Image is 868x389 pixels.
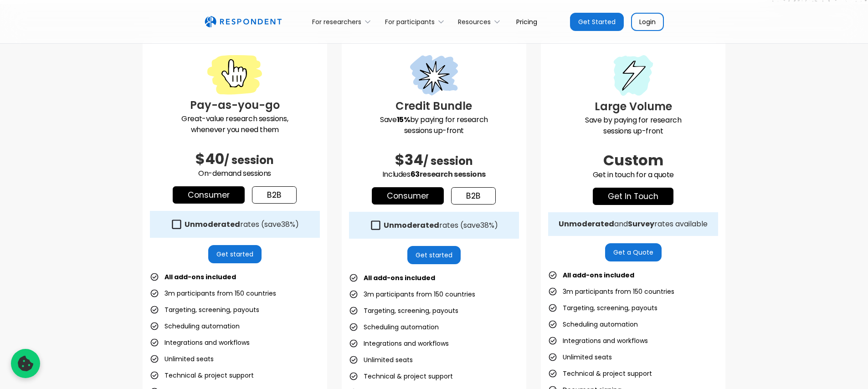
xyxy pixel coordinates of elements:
div: rates (save ) [185,220,299,229]
div: rates (save ) [384,221,498,230]
li: Unlimited seats [349,353,413,366]
p: Save by paying for research sessions up-front [349,114,519,136]
strong: Unmoderated [185,219,240,230]
strong: Survey [628,219,654,229]
li: Scheduling automation [548,318,638,331]
li: Unlimited seats [548,351,612,363]
p: Save by paying for research sessions up-front [548,115,718,137]
span: $40 [195,148,224,169]
li: Technical & project support [548,367,652,380]
strong: 15% [397,114,410,125]
a: Get started [208,245,262,263]
a: Get Started [570,13,624,31]
img: Untitled UI logotext [205,16,282,28]
li: Targeting, screening, payouts [548,302,657,314]
li: Unlimited seats [150,353,214,365]
li: Integrations and workflows [150,336,250,349]
div: For researchers [307,11,380,32]
a: Consumer [372,187,444,205]
strong: All add-ons included [563,271,634,280]
strong: Unmoderated [559,219,614,229]
div: For researchers [312,17,361,26]
strong: All add-ons included [364,273,435,282]
a: home [205,16,282,28]
div: and rates available [559,220,708,229]
a: Pricing [509,11,544,32]
div: Resources [458,17,491,26]
div: For participants [385,17,435,26]
li: Targeting, screening, payouts [150,303,259,316]
strong: Unmoderated [384,220,439,230]
li: Technical & project support [150,369,254,382]
a: Get a Quote [605,243,662,261]
a: get in touch [593,188,673,205]
div: For participants [380,11,452,32]
span: 38% [281,219,295,230]
li: Scheduling automation [150,320,240,333]
span: $34 [395,149,423,170]
li: Integrations and workflows [349,337,449,350]
span: 63 [411,169,420,179]
p: Get in touch for a quote [548,169,718,180]
p: Great-value research sessions, whenever you need them [150,113,320,135]
a: Consumer [173,186,245,204]
span: research sessions [420,169,486,179]
li: Technical & project support [349,370,453,383]
li: Targeting, screening, payouts [349,304,458,317]
li: Scheduling automation [349,321,439,333]
h3: Credit Bundle [349,98,519,114]
a: Get started [407,246,461,264]
span: / session [224,153,274,168]
p: On-demand sessions [150,168,320,179]
a: b2b [451,187,496,205]
li: 3m participants from 150 countries [349,288,475,301]
li: 3m participants from 150 countries [548,285,674,298]
div: Resources [453,11,509,32]
span: 38% [480,220,494,230]
li: Integrations and workflows [548,334,648,347]
a: b2b [252,186,297,204]
span: Custom [603,150,663,170]
strong: All add-ons included [164,272,236,282]
a: Login [631,13,664,31]
h3: Pay-as-you-go [150,97,320,113]
li: 3m participants from 150 countries [150,287,276,300]
span: / session [423,154,473,169]
h3: Large Volume [548,98,718,115]
p: Includes [349,169,519,180]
